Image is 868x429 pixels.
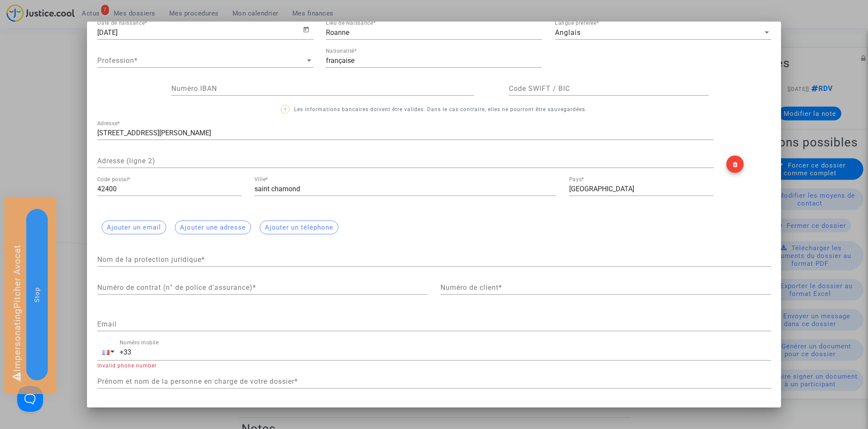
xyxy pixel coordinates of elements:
div: Impersonating [4,197,56,394]
span: Profession [97,57,306,65]
button: Ajouter un email [102,221,166,234]
iframe: Help Scout Beacon - Open [17,386,43,412]
p: Les informations bancaires doivent être valides. Dans le cas contraire, elles ne pourront être sa... [97,104,771,115]
span: Stop [33,287,41,302]
span: Anglais [555,28,581,37]
span: ? [284,107,287,112]
button: Open calendar [303,25,313,35]
button: Ajouter une adresse [175,221,251,234]
span: Invalid phone number [97,363,157,369]
button: Ajouter un téléphone [260,221,338,234]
